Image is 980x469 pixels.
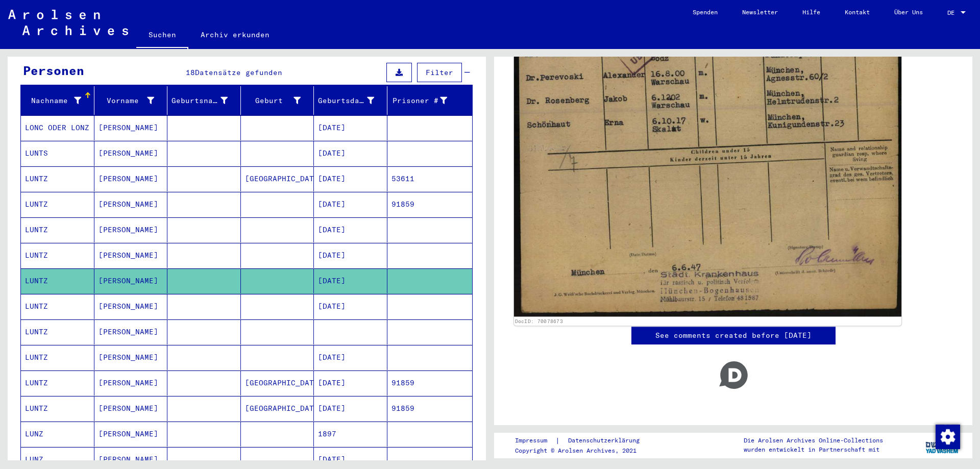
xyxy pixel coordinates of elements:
[21,396,94,421] mat-cell: LUNTZ
[936,425,960,449] img: Zustimmung ändern
[94,141,168,166] mat-cell: [PERSON_NAME]
[314,371,387,396] mat-cell: [DATE]
[94,217,168,242] mat-cell: [PERSON_NAME]
[195,68,282,77] span: Datensätze gefunden
[21,345,94,370] mat-cell: LUNTZ
[417,63,462,82] button: Filter
[314,268,387,293] mat-cell: [DATE]
[241,371,314,396] mat-cell: [GEOGRAPHIC_DATA]
[387,396,473,421] mat-cell: 91859
[314,166,387,191] mat-cell: [DATE]
[21,115,94,140] mat-cell: LONC ODER LONZ
[241,166,314,191] mat-cell: [GEOGRAPHIC_DATA]
[318,95,374,106] div: Geburtsdatum
[314,115,387,140] mat-cell: [DATE]
[318,92,387,109] div: Geburtsdatum
[94,319,168,344] mat-cell: [PERSON_NAME]
[744,445,883,454] p: wurden entwickelt in Partnerschaft mit
[515,446,652,455] p: Copyright © Arolsen Archives, 2021
[8,10,128,35] img: Arolsen_neg.svg
[515,318,563,325] a: DocID: 70078673
[314,243,387,268] mat-cell: [DATE]
[314,141,387,166] mat-cell: [DATE]
[171,95,228,106] div: Geburtsname
[136,22,188,49] a: Suchen
[188,22,282,47] a: Archiv erkunden
[21,243,94,268] mat-cell: LUNTZ
[245,95,301,106] div: Geburt‏
[21,192,94,217] mat-cell: LUNTZ
[314,217,387,242] mat-cell: [DATE]
[94,115,168,140] mat-cell: [PERSON_NAME]
[387,86,473,115] mat-header-cell: Prisoner #
[21,319,94,344] mat-cell: LUNTZ
[947,9,959,16] span: DE
[21,217,94,242] mat-cell: LUNTZ
[387,371,473,396] mat-cell: 91859
[186,68,195,77] span: 18
[314,192,387,217] mat-cell: [DATE]
[560,435,652,446] a: Datenschutzerklärung
[21,141,94,166] mat-cell: LUNTS
[99,95,155,106] div: Vorname
[94,268,168,293] mat-cell: [PERSON_NAME]
[25,95,81,106] div: Nachname
[94,294,168,319] mat-cell: [PERSON_NAME]
[241,86,314,115] mat-header-cell: Geburt‏
[241,396,314,421] mat-cell: [GEOGRAPHIC_DATA]
[655,330,812,341] a: See comments created before [DATE]
[23,61,84,80] div: Personen
[99,92,167,109] div: Vorname
[314,294,387,319] mat-cell: [DATE]
[314,345,387,370] mat-cell: [DATE]
[314,396,387,421] mat-cell: [DATE]
[94,166,168,191] mat-cell: [PERSON_NAME]
[21,294,94,319] mat-cell: LUNTZ
[21,371,94,396] mat-cell: LUNTZ
[167,86,241,115] mat-header-cell: Geburtsname
[391,95,448,106] div: Prisoner #
[21,166,94,191] mat-cell: LUNTZ
[94,422,168,447] mat-cell: [PERSON_NAME]
[314,422,387,447] mat-cell: 1897
[21,86,94,115] mat-header-cell: Nachname
[21,268,94,293] mat-cell: LUNTZ
[426,68,453,77] span: Filter
[94,371,168,396] mat-cell: [PERSON_NAME]
[94,345,168,370] mat-cell: [PERSON_NAME]
[387,166,473,191] mat-cell: 53611
[171,92,240,109] div: Geburtsname
[21,422,94,447] mat-cell: LUNZ
[245,92,314,109] div: Geburt‏
[515,435,652,446] div: |
[94,192,168,217] mat-cell: [PERSON_NAME]
[94,243,168,268] mat-cell: [PERSON_NAME]
[314,86,387,115] mat-header-cell: Geburtsdatum
[94,86,168,115] mat-header-cell: Vorname
[25,92,94,109] div: Nachname
[94,396,168,421] mat-cell: [PERSON_NAME]
[923,432,962,458] img: yv_logo.png
[515,435,555,446] a: Impressum
[391,92,460,109] div: Prisoner #
[744,436,883,445] p: Die Arolsen Archives Online-Collections
[387,192,473,217] mat-cell: 91859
